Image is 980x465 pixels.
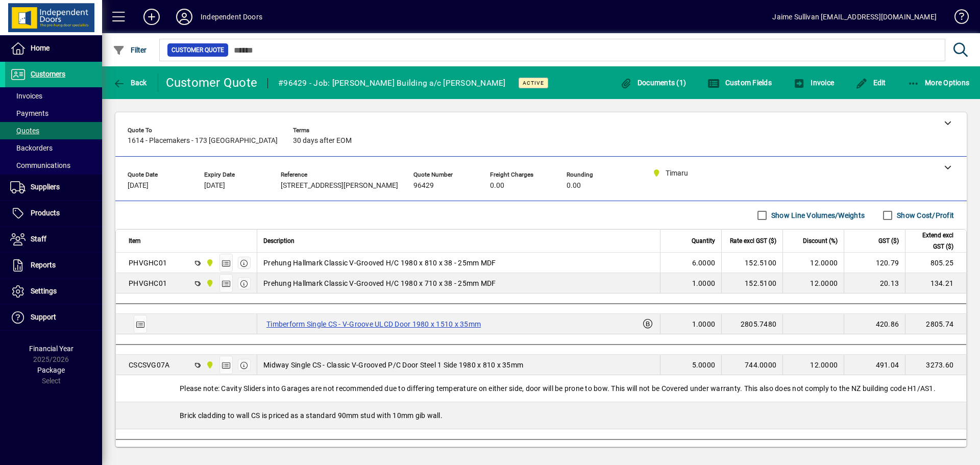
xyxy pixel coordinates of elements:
span: Financial Year [29,345,73,353]
span: Quantity [692,235,715,247]
td: 12.0000 [782,273,844,293]
div: Jaime Sullivan [EMAIL_ADDRESS][DOMAIN_NAME] [772,9,937,25]
a: Quotes [5,122,102,139]
span: Timaru [203,278,215,289]
td: 120.79 [844,253,905,273]
button: Filter [110,41,150,59]
button: Back [110,74,150,92]
span: 6.0000 [692,258,716,268]
td: 12.0000 [782,355,844,375]
span: Quotes [10,127,39,135]
a: Reports [5,253,102,278]
span: [DATE] [128,182,149,190]
div: #96429 - Job: [PERSON_NAME] Building a/c [PERSON_NAME] [278,75,506,91]
button: Documents (1) [617,74,689,92]
label: Show Cost/Profit [895,210,954,221]
span: Timaru [203,359,215,371]
span: Item [129,235,141,247]
a: Staff [5,227,102,252]
label: Show Line Volumes/Weights [769,210,865,221]
span: Backorders [10,144,53,152]
span: Customer Quote [171,45,224,55]
div: CSCSVG07A [129,360,169,370]
span: Filter [113,46,147,54]
span: Timaru [203,257,215,268]
span: Prehung Hallmark Classic V-Grooved H/C 1980 x 710 x 38 - 25mm MDF [263,278,496,288]
div: 2805.7480 [728,319,776,329]
span: GST ($) [878,235,899,247]
a: Products [5,201,102,226]
td: 3273.60 [905,355,966,375]
span: 1.0000 [692,319,716,329]
a: Payments [5,105,102,122]
span: 96429 [413,182,434,190]
span: Discount (%) [803,235,838,247]
span: Reports [31,261,56,269]
app-page-header-button: Back [102,74,158,92]
div: 152.5100 [728,278,776,288]
span: Back [113,79,147,87]
span: Rate excl GST ($) [730,235,776,247]
button: More Options [905,74,972,92]
span: 0.00 [567,182,581,190]
button: Add [135,8,168,26]
span: Documents (1) [620,79,686,87]
span: Edit [855,79,886,87]
span: Prehung Hallmark Classic V-Grooved H/C 1980 x 810 x 38 - 25mm MDF [263,258,496,268]
span: Invoices [10,92,42,100]
span: Payments [10,109,48,117]
a: Knowledge Base [947,2,967,35]
button: Edit [853,74,889,92]
span: Products [31,209,60,217]
td: 2805.74 [905,314,966,334]
span: More Options [908,79,970,87]
td: 134.21 [905,273,966,293]
span: Settings [31,287,57,295]
span: Active [523,80,544,86]
a: Support [5,305,102,330]
span: 0.00 [490,182,504,190]
td: 12.0000 [782,253,844,273]
a: Suppliers [5,175,102,200]
span: Package [37,366,65,374]
span: 1.0000 [692,278,716,288]
td: 805.25 [905,253,966,273]
span: Suppliers [31,183,60,191]
span: Invoice [793,79,834,87]
span: Customers [31,70,65,78]
span: Extend excl GST ($) [912,230,953,252]
td: 491.04 [844,355,905,375]
span: 30 days after EOM [293,137,352,145]
label: Timberform Single CS - V-Groove ULCD Door 1980 x 1510 x 35mm [263,318,484,330]
span: Description [263,235,295,247]
a: Settings [5,279,102,304]
button: Custom Fields [705,74,774,92]
div: PHVGHC01 [129,278,167,288]
span: Support [31,313,56,321]
td: 20.13 [844,273,905,293]
span: Home [31,44,50,52]
button: Profile [168,8,201,26]
span: Midway Single CS - Classic V-Grooved P/C Door Steel 1 Side 1980 x 810 x 35mm [263,360,523,370]
a: Home [5,36,102,61]
a: Backorders [5,139,102,157]
span: 1614 - Placemakers - 173 [GEOGRAPHIC_DATA] [128,137,278,145]
div: Please note: Cavity Sliders into Garages are not recommended due to differing temperature on eith... [116,375,966,402]
button: Invoice [791,74,837,92]
a: Invoices [5,87,102,105]
span: [STREET_ADDRESS][PERSON_NAME] [281,182,398,190]
div: PHVGHC01 [129,258,167,268]
div: Brick cladding to wall CS is priced as a standard 90mm stud with 10mm gib wall. [116,402,966,429]
a: Communications [5,157,102,174]
span: 5.0000 [692,360,716,370]
div: Independent Doors [201,9,262,25]
span: Custom Fields [707,79,772,87]
div: Customer Quote [166,75,258,91]
td: 420.86 [844,314,905,334]
span: [DATE] [204,182,225,190]
div: 744.0000 [728,360,776,370]
div: 152.5100 [728,258,776,268]
span: Staff [31,235,46,243]
span: Communications [10,161,70,169]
